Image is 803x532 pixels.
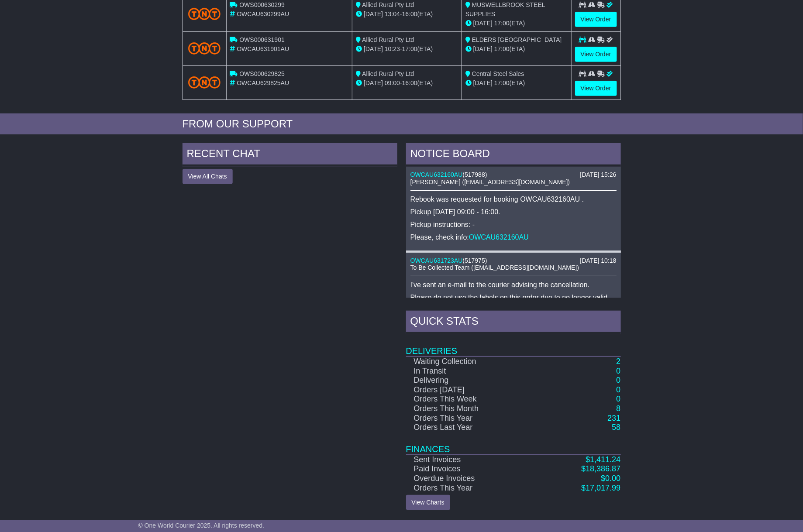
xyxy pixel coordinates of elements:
span: [DATE] [364,79,383,86]
span: [DATE] [473,45,493,52]
div: (ETA) [465,19,568,28]
span: 17,017.99 [586,484,620,492]
a: OWCAU632160AU [469,233,529,241]
span: 09:00 [385,79,400,86]
td: Orders This Month [406,404,536,414]
a: View Charts [406,495,450,510]
td: Orders This Week [406,395,536,404]
img: TNT_Domestic.png [188,76,221,88]
span: 10:23 [385,45,400,52]
span: 13:04 [385,10,400,17]
p: I've sent an e-mail to the courier advising the cancellation. [410,281,617,289]
span: MUSWELLBROOK STEEL SUPPLIES [465,1,545,17]
span: [DATE] [364,45,383,52]
span: Allied Rural Pty Ltd [362,1,414,8]
td: Orders This Year [406,484,536,493]
td: Deliveries [406,334,621,357]
span: 17:00 [402,45,417,52]
a: View Order [575,81,617,96]
div: (ETA) [465,45,568,54]
td: Orders This Year [406,414,536,423]
a: 58 [612,423,620,432]
p: Pickup [DATE] 09:00 - 16:00. [410,208,617,216]
a: 0 [616,376,620,384]
span: Allied Rural Pty Ltd [362,70,414,77]
a: $1,411.24 [586,455,620,464]
span: 0.00 [605,474,620,483]
a: OWCAU631723AU [410,257,463,264]
td: Waiting Collection [406,357,536,367]
div: (ETA) [465,79,568,88]
div: - (ETA) [356,45,458,54]
img: TNT_Domestic.png [188,42,221,54]
p: Please, check info: [410,233,617,241]
span: OWS000629825 [239,70,285,77]
p: Pickup instructions: - [410,220,617,229]
span: Central Steel Sales [472,70,524,77]
td: Overdue Invoices [406,474,536,484]
span: OWS000631901 [239,36,285,43]
span: 16:00 [402,79,417,86]
span: To Be Collected Team ([EMAIL_ADDRESS][DOMAIN_NAME]) [410,264,579,271]
td: Finances [406,432,621,455]
span: OWCAU631901AU [237,45,289,52]
td: Sent Invoices [406,455,536,465]
a: 0 [616,367,620,375]
span: 1,411.24 [590,455,620,464]
button: View All Chats [183,169,233,184]
span: 517975 [465,257,485,264]
a: 8 [616,404,620,413]
div: NOTICE BOARD [406,143,621,167]
p: Rebook was requested for booking OWCAU632160AU . [410,195,617,203]
div: [DATE] 10:18 [580,257,616,264]
div: - (ETA) [356,79,458,88]
span: 17:00 [494,79,510,86]
div: RECENT CHAT [183,143,397,167]
span: 517988 [465,171,485,178]
div: [DATE] 15:26 [580,171,616,178]
td: In Transit [406,367,536,376]
a: $17,017.99 [581,484,620,492]
td: Delivering [406,376,536,385]
a: 2 [616,357,620,366]
img: TNT_Domestic.png [188,8,221,20]
a: $0.00 [601,474,620,483]
div: Quick Stats [406,311,621,334]
a: View Order [575,12,617,27]
div: ( ) [410,171,617,178]
span: OWCAU629825AU [237,79,289,86]
td: Paid Invoices [406,464,536,474]
a: $18,386.87 [581,464,620,473]
div: ( ) [410,257,617,264]
span: 17:00 [494,45,510,52]
a: 0 [616,395,620,403]
a: 0 [616,385,620,394]
span: Allied Rural Pty Ltd [362,36,414,43]
a: OWCAU632160AU [410,171,463,178]
span: ELDERS [GEOGRAPHIC_DATA] [472,36,562,43]
span: [DATE] [473,79,493,86]
td: Orders [DATE] [406,385,536,395]
td: Orders Last Year [406,423,536,432]
span: OWCAU630299AU [237,10,289,17]
span: [PERSON_NAME] ([EMAIL_ADDRESS][DOMAIN_NAME]) [410,178,570,185]
div: - (ETA) [356,10,458,19]
span: [DATE] [473,20,493,27]
span: OWS000630299 [239,1,285,8]
a: View Order [575,47,617,62]
span: 17:00 [494,20,510,27]
span: [DATE] [364,10,383,17]
span: 18,386.87 [586,464,620,473]
span: © One World Courier 2025. All rights reserved. [138,522,265,529]
div: FROM OUR SUPPORT [183,118,621,130]
span: 16:00 [402,10,417,17]
a: 231 [607,414,620,422]
p: Please do not use the labels on this order due to no longer valid. [410,293,617,302]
